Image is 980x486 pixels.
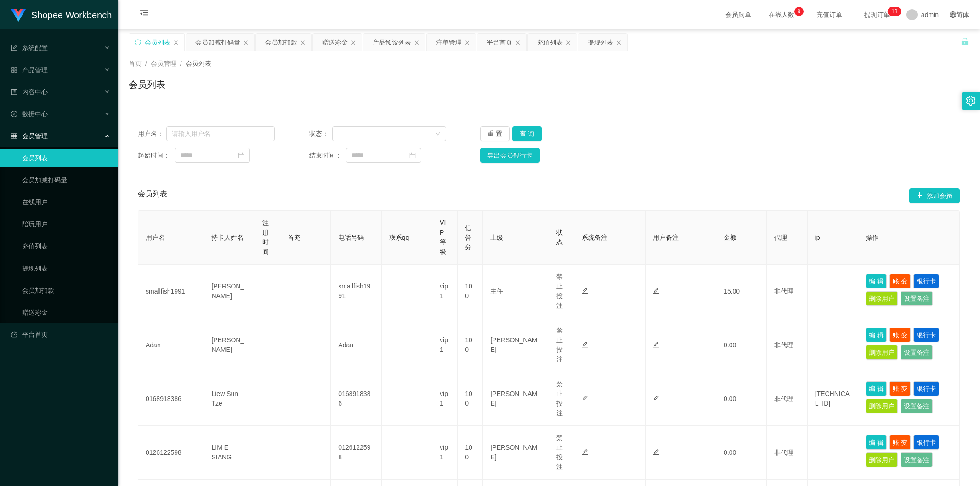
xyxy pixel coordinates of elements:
span: 充值订单 [812,11,847,18]
button: 银行卡 [913,328,939,342]
img: logo.9652507e.png [11,9,26,22]
button: 编 辑 [866,274,887,288]
a: 会员加扣款 [22,281,110,300]
button: 导出会员银行卡 [480,148,540,163]
span: 会员列表 [186,60,211,67]
span: 禁止投注 [556,434,563,470]
div: 注单管理 [436,34,462,51]
span: / [145,60,147,67]
i: 图标: check-circle-o [11,111,17,117]
i: 图标: close [616,40,622,45]
span: 产品管理 [11,66,48,73]
div: 会员加扣款 [265,34,297,51]
i: 图标: unlock [961,37,969,45]
td: 15.00 [716,265,767,318]
button: 图标: plus添加会员 [909,188,960,203]
div: 会员列表 [145,34,170,51]
a: 在线用户 [22,193,110,211]
span: 信誉分 [465,224,471,251]
span: / [180,60,182,67]
span: 禁止投注 [556,380,563,417]
span: 状态： [309,129,332,139]
div: 赠送彩金 [322,34,348,51]
a: 充值列表 [22,237,110,255]
td: [TECHNICAL_ID] [808,372,858,426]
i: 图标: appstore-o [11,67,17,73]
i: 图标: close [351,40,356,45]
a: 赠送彩金 [22,303,110,322]
td: 0.00 [716,426,767,480]
span: 会员列表 [138,188,167,203]
i: 图标: edit [582,341,588,348]
td: vip1 [432,265,458,318]
span: 联系qq [389,234,409,241]
i: 图标: down [435,131,441,137]
td: 0126122598 [138,426,204,480]
a: 会员加减打码量 [22,171,110,189]
td: [PERSON_NAME] [483,426,549,480]
span: 操作 [866,234,878,241]
span: 禁止投注 [556,327,563,363]
td: smallfish1991 [331,265,381,318]
span: 电话号码 [338,234,364,241]
button: 设置备注 [901,452,933,467]
i: 图标: calendar [238,152,244,158]
span: 首充 [288,234,300,241]
i: 图标: edit [653,288,659,294]
span: 在线人数 [764,11,799,18]
td: 0126122598 [331,426,381,480]
i: 图标: calendar [409,152,416,158]
span: 用户名： [138,129,166,139]
i: 图标: sync [135,39,141,45]
button: 删除用户 [866,452,898,467]
i: 图标: menu-fold [129,0,160,30]
td: 0168918386 [138,372,204,426]
button: 账 变 [889,381,911,396]
button: 账 变 [889,274,911,288]
td: smallfish1991 [138,265,204,318]
button: 重 置 [480,126,510,141]
span: 系统备注 [582,234,607,241]
span: 状态 [556,229,563,246]
sup: 18 [888,7,901,16]
p: 8 [895,7,898,16]
sup: 9 [794,7,804,16]
span: 金额 [724,234,736,241]
span: 起始时间： [138,151,175,160]
span: 用户名 [146,234,165,241]
span: 结束时间： [309,151,346,160]
span: 系统配置 [11,44,48,51]
i: 图标: close [414,40,419,45]
span: 首页 [129,60,142,67]
span: 会员管理 [11,132,48,140]
i: 图标: close [300,40,306,45]
span: VIP等级 [440,219,446,255]
span: 上级 [490,234,503,241]
span: 非代理 [774,341,793,349]
button: 删除用户 [866,291,898,306]
button: 删除用户 [866,345,898,360]
button: 编 辑 [866,435,887,450]
button: 银行卡 [913,274,939,288]
i: 图标: edit [582,395,588,401]
button: 删除用户 [866,399,898,413]
p: 9 [798,7,801,16]
i: 图标: table [11,133,17,139]
td: 0.00 [716,372,767,426]
i: 图标: edit [653,341,659,348]
i: 图标: global [950,11,956,18]
td: 0168918386 [331,372,381,426]
button: 银行卡 [913,381,939,396]
span: 用户备注 [653,234,679,241]
a: 图标: dashboard平台首页 [11,325,110,344]
button: 账 变 [889,435,911,450]
button: 银行卡 [913,435,939,450]
span: 提现订单 [860,11,895,18]
div: 产品预设列表 [373,34,411,51]
td: 100 [458,265,483,318]
a: 陪玩用户 [22,215,110,233]
span: 代理 [774,234,787,241]
td: Liew Sun Tze [204,372,255,426]
span: 注册时间 [262,219,269,255]
span: 会员管理 [151,60,176,67]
